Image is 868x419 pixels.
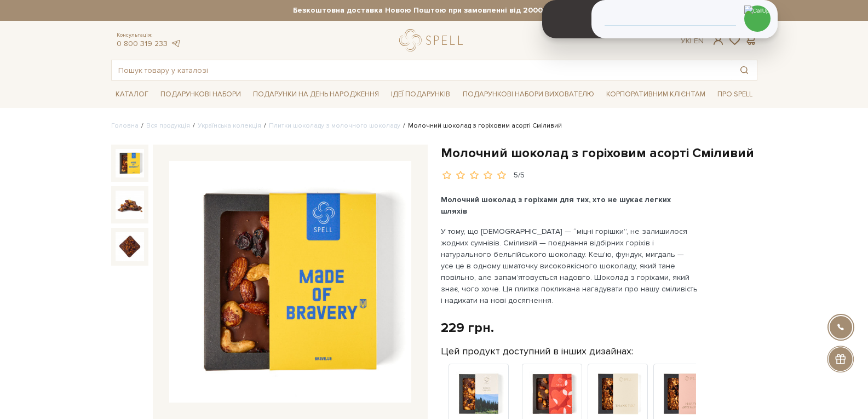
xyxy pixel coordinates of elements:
[146,122,190,130] a: Вся продукція
[111,122,139,130] a: Головна
[441,195,671,216] b: Молочний шоколад з горіхами для тих, хто не шукає легких шляхів
[116,232,144,261] img: Молочний шоколад з горіховим асорті Сміливий
[111,86,153,103] a: Каталог
[732,60,757,80] button: Пошук товару у каталозі
[116,191,144,219] img: Молочний шоколад з горіховим асорті Сміливий
[112,60,732,80] input: Пошук товару у каталозі
[169,161,411,403] img: Молочний шоколад з горіховим асорті Сміливий
[117,39,168,48] a: 0 800 319 233
[441,345,633,358] label: Цей продукт доступний в інших дизайнах:
[441,145,757,162] h1: Молочний шоколад з горіховим асорті Сміливий
[713,86,757,103] a: Про Spell
[156,86,245,103] a: Подарункові набори
[198,122,261,130] a: Українська колекція
[602,85,710,104] a: Корпоративним клієнтам
[249,86,383,103] a: Подарунки на День народження
[116,149,144,177] img: Молочний шоколад з горіховим асорті Сміливий
[269,122,400,130] a: Плитки шоколаду з молочного шоколаду
[387,86,455,103] a: Ідеї подарунків
[441,319,494,336] div: 229 грн.
[400,121,562,131] li: Молочний шоколад з горіховим асорті Сміливий
[399,29,468,51] a: logo
[458,85,599,104] a: Подарункові набори вихователю
[441,226,698,306] p: У тому, що [DEMOGRAPHIC_DATA] — “міцні горішки”, не залишилося жодних сумнівів. Сміливий — поєдна...
[690,36,692,45] span: |
[170,39,181,48] a: telegram
[514,170,525,181] div: 5/5
[117,32,181,39] span: Консультація:
[694,36,704,45] a: En
[111,5,757,15] strong: Безкоштовна доставка Новою Поштою при замовленні від 2000 гривень
[681,36,704,46] div: Ук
